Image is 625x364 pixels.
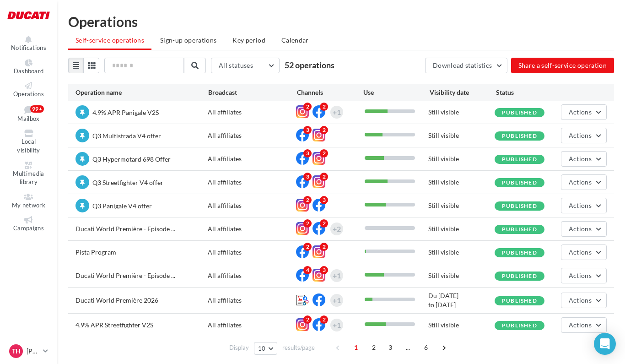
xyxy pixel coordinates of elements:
[428,248,495,257] div: Still visible
[285,60,334,70] span: 52 operations
[208,131,296,140] div: All affiliates
[12,201,45,209] span: My network
[419,340,433,355] span: 6
[232,36,265,44] span: Key period
[7,214,50,234] a: Campaigns
[92,132,161,140] span: Q3 Multistrada V4 offer
[333,106,341,119] div: +1
[428,291,495,310] div: Du [DATE] to [DATE]
[208,108,296,117] div: All affiliates
[208,224,296,234] div: All affiliates
[208,88,297,97] div: Broadcast
[258,345,266,352] span: 10
[502,322,537,329] span: Published
[561,104,607,120] button: Actions
[211,58,280,73] button: All statuses
[17,115,39,122] span: Mailbox
[303,173,312,181] div: 3
[303,149,312,158] div: 3
[11,44,46,51] span: Notifications
[13,90,44,98] span: Operations
[428,271,495,280] div: Still visible
[281,36,309,44] span: Calendar
[569,155,592,163] span: Actions
[75,272,175,279] span: Ducati World Première - Episode ...
[68,15,614,28] div: Operations
[92,155,171,163] span: Q3 Hypermotard 698 Offer
[349,340,363,355] span: 1
[92,109,159,116] span: 4.9% APR Panigale V2S
[7,160,50,188] a: Multimedia library
[320,266,328,274] div: 3
[363,88,430,97] div: Use
[428,131,495,140] div: Still visible
[320,243,328,251] div: 2
[502,297,537,304] span: Published
[229,343,249,352] span: Display
[14,67,44,75] span: Dashboard
[401,340,415,355] span: ...
[208,296,296,305] div: All affiliates
[254,342,277,355] button: 10
[569,272,592,279] span: Actions
[333,223,341,235] div: +2
[208,321,296,330] div: All affiliates
[160,36,216,44] span: Sign-up operations
[502,179,537,186] span: Published
[502,202,537,209] span: Published
[27,347,39,356] p: [PERSON_NAME]
[208,178,296,187] div: All affiliates
[561,174,607,190] button: Actions
[561,293,607,308] button: Actions
[303,266,312,274] div: 4
[17,138,40,154] span: Local visibility
[320,149,328,158] div: 2
[561,221,607,237] button: Actions
[303,315,312,324] div: 2
[502,249,537,256] span: Published
[569,321,592,329] span: Actions
[383,340,398,355] span: 3
[30,105,44,113] div: 99+
[75,248,116,256] span: Pista Program
[569,131,592,139] span: Actions
[12,347,21,356] span: TH
[7,34,50,54] button: Notifications
[428,321,495,330] div: Still visible
[569,178,592,186] span: Actions
[320,126,328,134] div: 2
[303,219,312,228] div: 2
[511,58,614,73] button: Share a self-service operation
[428,201,495,210] div: Still visible
[428,224,495,234] div: Still visible
[496,88,562,97] div: Status
[303,103,312,111] div: 2
[320,196,328,204] div: 3
[569,248,592,256] span: Actions
[208,154,296,163] div: All affiliates
[7,191,50,211] a: My network
[320,173,328,181] div: 2
[303,126,312,134] div: 3
[561,244,607,260] button: Actions
[502,272,537,279] span: Published
[282,343,315,352] span: results/page
[7,57,50,77] a: Dashboard
[333,319,341,331] div: +1
[569,108,592,116] span: Actions
[561,198,607,213] button: Actions
[7,80,50,100] a: Operations
[297,88,363,97] div: Channels
[502,156,537,163] span: Published
[13,170,44,186] span: Multimedia library
[502,109,537,116] span: Published
[208,248,296,257] div: All affiliates
[366,340,381,355] span: 2
[92,202,152,210] span: Q3 Panigale V4 offer
[569,225,592,233] span: Actions
[7,103,50,125] a: Mailbox 99+
[594,333,616,355] div: Open Intercom Messenger
[569,296,592,304] span: Actions
[303,196,312,204] div: 2
[7,342,50,360] a: TH [PERSON_NAME]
